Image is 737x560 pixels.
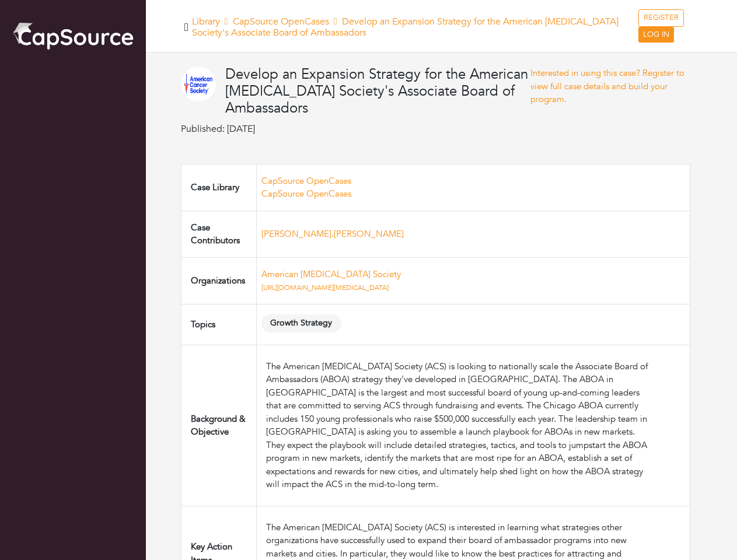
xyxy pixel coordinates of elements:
[225,66,530,117] h4: Develop an Expansion Strategy for the American [MEDICAL_DATA] Society's Associate Board of Ambass...
[233,15,329,28] a: CapSource OpenCases
[261,175,351,187] a: CapSource OpenCases
[261,228,404,240] a: [PERSON_NAME].[PERSON_NAME]
[181,66,216,101] img: ACS.png
[12,20,134,51] img: cap_logo.png
[181,345,257,506] td: Background & Objective
[261,283,389,292] a: [URL][DOMAIN_NAME][MEDICAL_DATA]
[261,314,341,332] span: Growth Strategy
[638,9,684,27] a: REGISTER
[638,27,674,43] a: LOG IN
[261,268,401,280] a: American [MEDICAL_DATA] Society
[181,257,257,304] td: Organizations
[530,67,684,105] a: Interested in using this case? Register to view full case details and build your program.
[181,211,257,257] td: Case Contributors
[181,122,530,136] p: Published: [DATE]
[266,360,652,439] div: The American [MEDICAL_DATA] Society (ACS) is looking to nationally scale the Associate Board of A...
[261,188,351,199] a: CapSource OpenCases
[266,439,652,491] div: They expect the playbook will include detailed strategies, tactics, and tools to jumpstart the AB...
[192,16,638,38] h5: Library Develop an Expansion Strategy for the American [MEDICAL_DATA] Society's Associate Board o...
[181,164,257,211] td: Case Library
[181,304,257,345] td: Topics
